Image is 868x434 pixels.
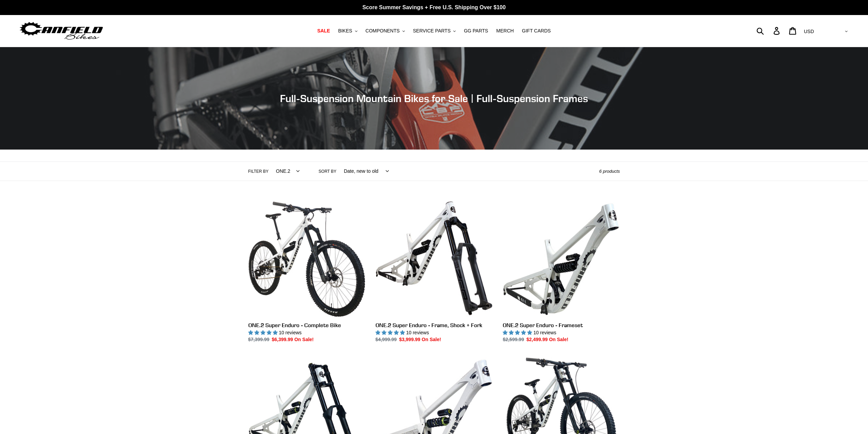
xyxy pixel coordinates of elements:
span: SERVICE PARTS [413,28,451,34]
span: SALE [317,28,330,34]
input: Search [760,23,778,38]
span: GIFT CARDS [522,28,551,34]
a: GG PARTS [460,26,491,36]
button: SERVICE PARTS [410,26,459,36]
span: COMPONENTS [366,28,400,34]
span: Full-Suspension Mountain Bikes for Sale | Full-Suspension Frames [280,92,588,104]
span: 6 products [599,169,620,174]
a: SALE [314,26,333,36]
a: GIFT CARDS [518,26,554,36]
span: BIKES [338,28,352,34]
a: MERCH [493,26,517,36]
label: Filter by [248,168,269,174]
img: Canfield Bikes [19,20,104,42]
span: GG PARTS [464,28,488,34]
label: Sort by [319,168,336,174]
button: BIKES [335,26,361,36]
span: MERCH [496,28,514,34]
button: COMPONENTS [362,26,408,36]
